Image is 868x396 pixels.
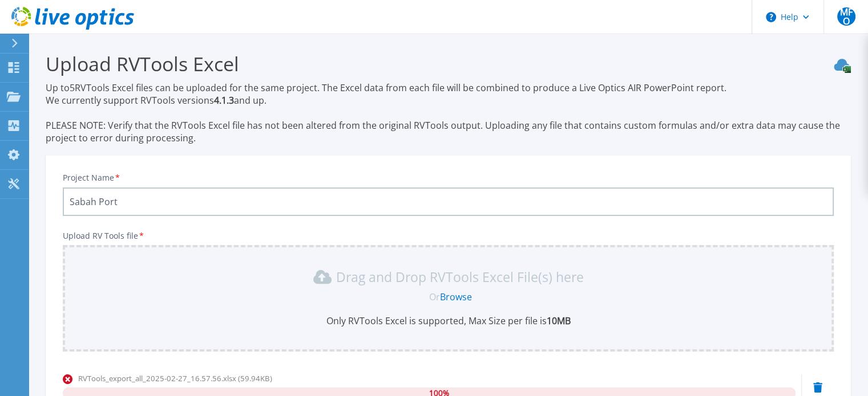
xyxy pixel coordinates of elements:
span: RVTools_export_all_2025-02-27_16.57.56.xlsx (59.94KB) [78,373,272,383]
label: Project Name [63,174,121,182]
p: Up to 5 RVTools Excel files can be uploaded for the same project. The Excel data from each file w... [46,81,851,144]
p: Drag and Drop RVTools Excel File(s) here [336,271,584,283]
b: 10MB [547,315,571,327]
p: Only RVTools Excel is supported, Max Size per file is [70,315,827,327]
span: MFO [837,7,855,26]
a: Browse [440,291,472,303]
h3: Upload RVTools Excel [46,51,851,77]
span: Or [429,291,440,303]
div: Drag and Drop RVTools Excel File(s) here OrBrowseOnly RVTools Excel is supported, Max Size per fi... [70,268,827,327]
input: Enter Project Name [63,187,834,216]
p: Upload RV Tools file [63,231,834,240]
strong: 4.1.3 [214,94,234,107]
